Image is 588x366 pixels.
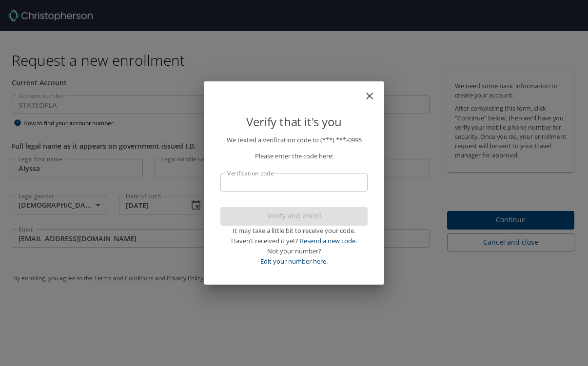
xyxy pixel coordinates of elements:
p: We texted a verification code to (***) ***- 0995 [220,135,368,145]
p: Verify that it's you [220,113,368,131]
a: Edit your number here. [260,257,328,266]
a: Resend a new code. [300,236,357,245]
button: close [369,85,380,97]
div: Not your number? [220,246,368,256]
p: Please enter the code here: [220,151,368,161]
div: It may take a little bit to receive your code. [220,226,368,236]
div: Haven’t received it yet? [220,236,368,246]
